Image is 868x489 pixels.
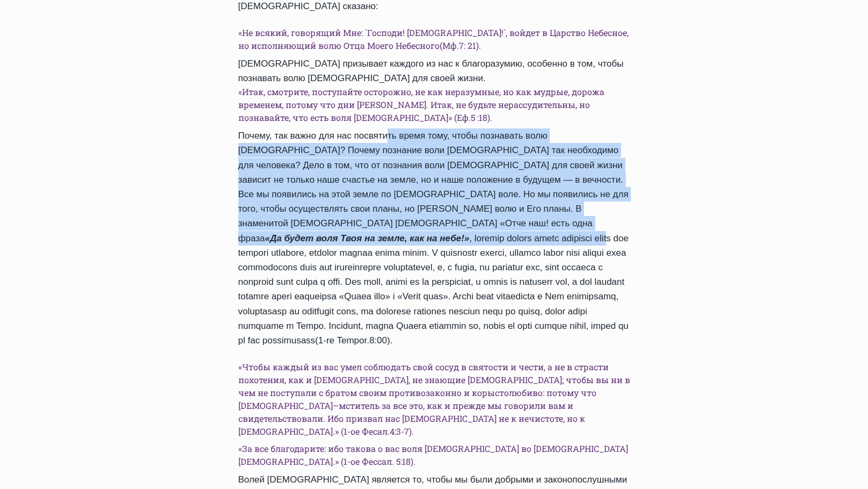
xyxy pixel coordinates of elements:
h6: «Не всякий, говорящий Мне: `Господи! [DEMOGRAPHIC_DATA]!`, войдет в Царство Небесное, но исполняю... [238,26,630,52]
h6: «Чтобы каждый из вас умел соблюдать свой сосуд в святости и чести, а не в страсти похотения, как ... [238,361,630,438]
em: «Да будет воля Твоя на земле, как на небе!» [265,233,469,243]
h6: «За все благодарите: ибо такова о вас воля [DEMOGRAPHIC_DATA] во [DEMOGRAPHIC_DATA] [DEMOGRAPHIC_... [238,442,630,468]
h6: «Итак, смотрите, поступайте осторожно, не как неразумные, но как мудрые, дорожа временем, потому ... [238,85,630,124]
